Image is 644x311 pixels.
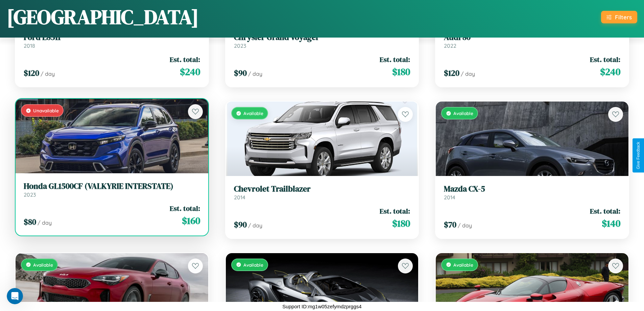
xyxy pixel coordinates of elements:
[590,206,620,216] span: Est. total:
[380,206,410,216] span: Est. total:
[24,181,200,191] h3: Honda GL1500CF (VALKYRIE INTERSTATE)
[234,184,410,201] a: Chevrolet Trailblazer2014
[392,65,410,79] span: $ 180
[234,219,247,230] span: $ 90
[33,262,53,268] span: Available
[636,142,641,169] div: Give Feedback
[602,217,620,230] span: $ 140
[444,219,456,230] span: $ 70
[444,42,456,49] span: 2022
[24,32,200,42] h3: Ford L8511
[234,184,410,194] h3: Chevrolet Trailblazer
[234,32,410,42] h3: Chrysler Grand Voyager
[444,184,620,194] h3: Mazda CX-5
[7,3,199,31] h1: [GEOGRAPHIC_DATA]
[590,54,620,64] span: Est. total:
[170,54,200,64] span: Est. total:
[234,42,246,49] span: 2023
[458,222,472,229] span: / day
[282,302,361,311] p: Support ID: mg1w05zefymdzprggs4
[601,11,637,23] button: Filters
[24,32,200,49] a: Ford L85112018
[615,14,632,21] div: Filters
[444,184,620,201] a: Mazda CX-52014
[38,219,52,226] span: / day
[24,216,36,227] span: $ 80
[600,65,620,79] span: $ 240
[170,203,200,213] span: Est. total:
[444,194,455,201] span: 2014
[234,194,245,201] span: 2014
[444,32,620,42] h3: Audi 80
[392,217,410,230] span: $ 180
[243,262,263,268] span: Available
[24,67,39,79] span: $ 120
[243,110,263,116] span: Available
[461,70,475,77] span: / day
[444,67,459,79] span: $ 120
[234,32,410,49] a: Chrysler Grand Voyager2023
[453,110,473,116] span: Available
[24,42,35,49] span: 2018
[33,108,59,113] span: Unavailable
[234,67,247,79] span: $ 90
[380,54,410,64] span: Est. total:
[24,181,200,198] a: Honda GL1500CF (VALKYRIE INTERSTATE)2023
[248,222,262,229] span: / day
[444,32,620,49] a: Audi 802022
[24,191,36,198] span: 2023
[453,262,473,268] span: Available
[41,70,55,77] span: / day
[180,65,200,79] span: $ 240
[182,214,200,227] span: $ 160
[248,70,262,77] span: / day
[7,288,23,304] iframe: Intercom live chat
